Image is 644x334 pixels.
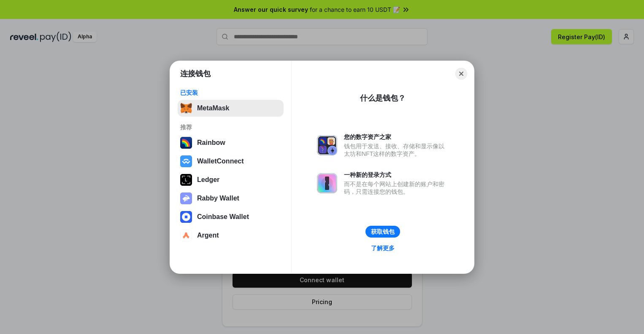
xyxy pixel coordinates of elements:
button: 获取钱包 [365,226,400,238]
img: svg+xml,%3Csvg%20width%3D%2228%22%20height%3D%2228%22%20viewBox%3D%220%200%2028%2028%22%20fill%3D... [180,230,192,241]
button: MetaMask [178,100,284,117]
a: 了解更多 [366,243,400,254]
div: Rabby Wallet [197,195,239,202]
div: Ledger [197,176,219,184]
div: Argent [197,232,219,239]
img: svg+xml,%3Csvg%20xmlns%3D%22http%3A%2F%2Fwww.w3.org%2F2000%2Fsvg%22%20width%3D%2228%22%20height%3... [180,174,192,186]
div: 获取钱包 [371,228,395,235]
div: 什么是钱包？ [360,93,406,103]
div: 了解更多 [371,244,395,252]
button: Ledger [178,171,284,188]
button: Coinbase Wallet [178,208,284,225]
div: 已安装 [180,89,281,96]
div: 一种新的登录方式 [344,171,449,179]
img: svg+xml,%3Csvg%20xmlns%3D%22http%3A%2F%2Fwww.w3.org%2F2000%2Fsvg%22%20fill%3D%22none%22%20viewBox... [317,135,337,155]
div: Rainbow [197,139,225,147]
button: Rabby Wallet [178,190,284,207]
div: MetaMask [197,104,229,112]
h1: 连接钱包 [180,69,211,79]
img: svg+xml,%3Csvg%20fill%3D%22none%22%20height%3D%2233%22%20viewBox%3D%220%200%2035%2033%22%20width%... [180,102,192,114]
div: 钱包用于发送、接收、存储和显示像以太坊和NFT这样的数字资产。 [344,142,449,158]
button: Argent [178,227,284,244]
img: svg+xml,%3Csvg%20xmlns%3D%22http%3A%2F%2Fwww.w3.org%2F2000%2Fsvg%22%20fill%3D%22none%22%20viewBox... [317,173,337,193]
button: Close [455,68,467,80]
div: 推荐 [180,123,281,131]
div: 而不是在每个网站上创建新的账户和密码，只需连接您的钱包。 [344,180,449,195]
button: WalletConnect [178,153,284,170]
img: svg+xml,%3Csvg%20width%3D%22120%22%20height%3D%22120%22%20viewBox%3D%220%200%20120%20120%22%20fil... [180,137,192,149]
img: svg+xml,%3Csvg%20xmlns%3D%22http%3A%2F%2Fwww.w3.org%2F2000%2Fsvg%22%20fill%3D%22none%22%20viewBox... [180,192,192,204]
button: Rainbow [178,134,284,151]
div: WalletConnect [197,158,244,165]
img: svg+xml,%3Csvg%20width%3D%2228%22%20height%3D%2228%22%20viewBox%3D%220%200%2028%2028%22%20fill%3D... [180,211,192,223]
div: 您的数字资产之家 [344,133,449,141]
img: svg+xml,%3Csvg%20width%3D%2228%22%20height%3D%2228%22%20viewBox%3D%220%200%2028%2028%22%20fill%3D... [180,155,192,167]
div: Coinbase Wallet [197,213,249,221]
